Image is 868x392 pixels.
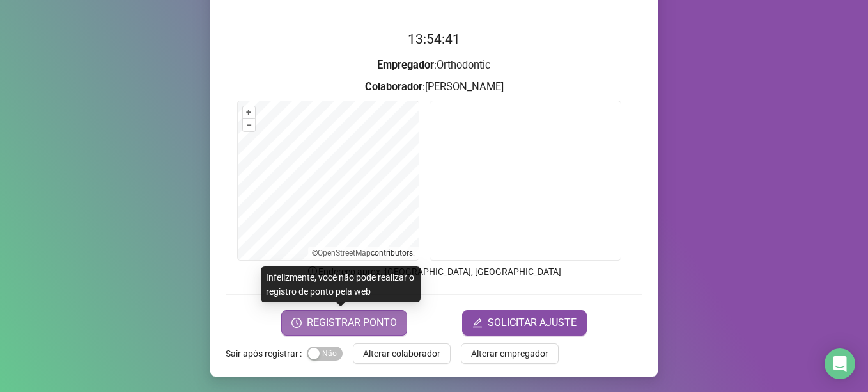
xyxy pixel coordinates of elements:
strong: Colaborador [365,81,422,93]
a: OpenStreetMap [318,249,371,257]
button: REGISTRAR PONTO [281,310,407,336]
button: Alterar empregador [461,343,559,364]
button: + [243,106,255,118]
li: © contributors. [312,249,415,257]
button: – [243,119,255,131]
span: edit [472,318,483,328]
button: editSOLICITAR AJUSTE [462,310,587,336]
span: info-circle [307,265,318,277]
h3: : Orthodontic [226,57,642,74]
h3: : [PERSON_NAME] [226,79,642,95]
label: Sair após registrar [226,343,307,364]
span: REGISTRAR PONTO [307,315,397,331]
div: Infelizmente, você não pode realizar o registro de ponto pela web [261,266,421,302]
span: SOLICITAR AJUSTE [488,315,577,331]
time: 13:54:41 [408,31,460,47]
span: Alterar empregador [471,347,548,361]
div: Open Intercom Messenger [825,348,855,379]
span: Alterar colaborador [363,347,440,361]
strong: Empregador [377,59,434,71]
button: Alterar colaborador [353,343,451,364]
p: Endereço aprox. : [GEOGRAPHIC_DATA], [GEOGRAPHIC_DATA] [226,265,642,279]
span: clock-circle [291,318,302,328]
